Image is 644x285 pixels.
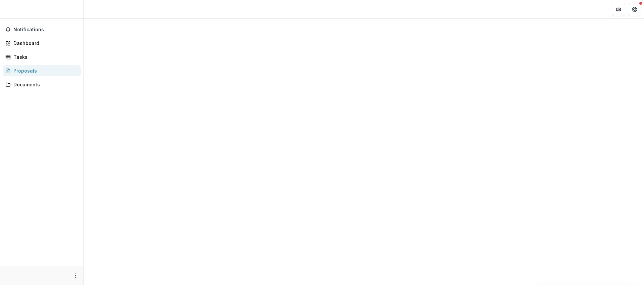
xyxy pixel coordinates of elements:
[13,81,75,88] div: Documents
[13,27,78,33] span: Notifications
[3,65,81,76] a: Proposals
[628,3,641,16] button: Get Help
[612,3,625,16] button: Partners
[71,272,79,280] button: More
[13,67,75,74] div: Proposals
[3,51,81,63] a: Tasks
[3,24,81,35] button: Notifications
[3,38,81,49] a: Dashboard
[13,53,75,60] div: Tasks
[3,79,81,90] a: Documents
[13,40,75,47] div: Dashboard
